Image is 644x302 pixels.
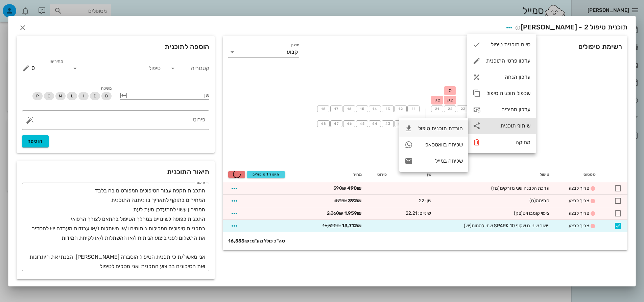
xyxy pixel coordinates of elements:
span: 45 [359,122,365,126]
span: 18 [320,107,326,111]
th: פירוט [367,167,392,182]
span: (ס) [529,198,536,204]
strong: 392₪ [348,198,362,204]
button: 18 [317,106,329,112]
span: B [105,92,108,100]
th: שן [392,167,436,182]
button: 45 [356,120,368,127]
div: ערכת הלבנה שני מזרקים [442,185,549,192]
div: עדכון הנחה [486,74,530,80]
span: 14 [372,107,378,111]
span: 17 [334,107,339,111]
div: שיתוף תוכנית [486,122,530,129]
th: טיפול [437,167,555,182]
s: 590₪ [333,185,346,191]
div: מחיקה [486,139,530,145]
strong: 1,959₪ [344,210,362,216]
span: (יש) [464,223,472,229]
div: הורדת תוכנית טיפול [418,125,463,132]
span: 22 [447,107,453,111]
span: I [83,92,84,100]
span: (מז) [491,185,500,191]
span: 12 [398,107,403,111]
label: מחיר ₪ [50,59,63,64]
span: 47 [334,122,339,126]
span: 23 [460,107,466,111]
span: 15 [359,107,365,111]
div: שליחה בוואטסאפ [418,141,463,148]
button: 12 [395,106,407,112]
span: 13 [385,107,390,111]
button: 21 [431,106,443,112]
button: 48 [317,120,329,127]
span: 44 [372,122,378,126]
span: צריך לבצע [569,198,589,204]
span: L [71,92,73,100]
s: 472₪ [334,198,347,204]
div: שיתוף תוכנית [467,118,536,134]
th: סטטוס [555,167,601,182]
span: צריך לבצע [569,185,589,191]
button: 44 [369,120,381,127]
button: 17 [330,106,342,112]
div: צק [431,96,443,104]
span: 42 [398,122,403,126]
span: תיעוד 1 טיפולים [250,172,282,177]
button: 22 [444,106,456,112]
button: תיעוד 1 טיפולים [247,171,285,178]
span: 11 [411,107,416,111]
span: O [48,92,50,100]
span: צריך לבצע [569,210,589,216]
s: 16,520₪ [323,223,341,229]
div: שן: 22 [398,197,431,204]
button: מחיר ₪ appended action [22,64,30,72]
div: משנןקבוע [228,47,299,57]
label: משנן [291,43,300,48]
div: שיניים: 22,21 [398,210,431,217]
span: 48 [320,122,326,126]
button: 46 [343,120,355,127]
span: משטח [101,86,112,91]
s: 2,360₪ [327,210,343,216]
button: 23 [457,106,469,112]
button: 43 [382,120,394,127]
button: הוספה [22,135,49,147]
strong: סה"כ כולל מע"מ: 16,553₪ [228,237,285,245]
button: 13 [382,106,394,112]
span: תוכנית טיפול 2 - [PERSON_NAME] [515,23,628,31]
div: רשימת טיפולים [223,36,627,66]
div: סתימה [442,197,549,204]
button: 11 [407,106,420,112]
th: מחיר [306,167,367,182]
span: ס [449,88,452,93]
strong: 490₪ [347,185,362,191]
span: צק [434,97,440,103]
span: 43 [385,122,390,126]
span: M [59,92,62,100]
div: הוספה לתוכנית [17,36,215,57]
span: צק [447,97,453,103]
button: 47 [330,120,342,127]
div: ציפוי קומבוזיט [442,210,549,217]
span: P [36,92,39,100]
div: עדכון מחירים [486,106,530,113]
div: סיום תוכנית טיפול [486,41,530,48]
button: 16 [343,106,355,112]
span: D [94,92,96,100]
div: צק [444,96,456,104]
span: (צק) [514,210,523,216]
div: עדכון פרטי התוכנית [486,57,530,64]
button: 14 [369,106,381,112]
span: צריך לבצע [569,223,589,229]
div: שכפול תוכנית טיפול [486,90,530,96]
div: קבוע [287,49,298,55]
div: שליחה במייל [418,158,463,164]
span: 46 [347,122,352,126]
div: תיאור התוכנית [17,161,215,183]
span: 16 [347,107,352,111]
button: 42 [395,120,407,127]
span: הוספה [27,138,43,144]
label: תיאור [196,181,206,186]
span: 21 [434,107,440,111]
strong: 13,712₪ [342,223,362,229]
